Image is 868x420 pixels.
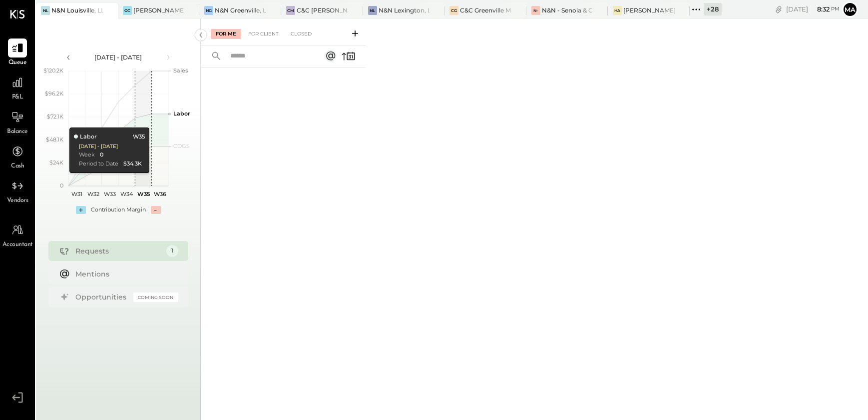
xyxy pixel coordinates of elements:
[76,206,86,214] div: +
[133,292,178,302] div: Coming Soon
[449,6,458,15] div: CG
[41,6,50,15] div: NL
[123,160,142,168] div: $34.3K
[137,190,150,197] text: W35
[173,110,190,117] text: Labor
[153,190,166,197] text: W36
[211,29,241,39] div: For Me
[379,6,430,14] div: N&N Lexington, LLC
[2,240,33,249] span: Accountant
[286,6,295,15] div: CM
[0,176,34,205] a: Vendors
[91,206,146,214] div: Contribution Margin
[60,182,63,189] text: 0
[75,292,128,302] div: Opportunities
[0,107,34,136] a: Balance
[613,6,622,15] div: HA
[368,6,377,15] div: NL
[774,4,784,14] div: copy link
[45,90,63,97] text: $96.2K
[704,3,722,15] div: + 28
[286,29,317,39] div: Closed
[173,142,190,149] text: COGS
[75,269,173,279] div: Mentions
[7,127,28,136] span: Balance
[133,133,145,141] div: W35
[79,151,95,159] div: Week
[8,58,27,67] span: Queue
[46,136,63,143] text: $48.1K
[204,6,213,15] div: NG
[297,6,348,14] div: C&C [PERSON_NAME] LLC
[542,6,593,14] div: N&N - Senoia & Corporate
[49,159,63,166] text: $24K
[100,151,103,159] div: 0
[79,143,118,150] div: [DATE] - [DATE]
[623,6,675,14] div: [PERSON_NAME]'s Atlanta
[0,220,34,249] a: Accountant
[460,6,511,14] div: C&C Greenville Main, LLC
[47,113,63,120] text: $72.1K
[79,160,118,168] div: Period to Date
[133,6,185,14] div: [PERSON_NAME] Causeway
[76,53,161,61] div: [DATE] - [DATE]
[12,93,23,102] span: P&L
[151,206,161,214] div: -
[215,6,266,14] div: N&N Greenville, LLC
[104,190,116,197] text: W33
[71,190,82,197] text: W31
[786,4,840,14] div: [DATE]
[0,73,34,102] a: P&L
[75,246,161,256] div: Requests
[11,162,24,171] span: Cash
[120,190,133,197] text: W34
[51,6,103,14] div: N&N Louisville, LLC
[123,6,132,15] div: GC
[74,133,97,141] div: Labor
[0,142,34,171] a: Cash
[166,245,178,257] div: 1
[842,1,858,17] button: Ma
[87,190,99,197] text: W32
[7,196,28,205] span: Vendors
[173,67,188,74] text: Sales
[243,29,284,39] div: For Client
[531,6,540,15] div: N-
[43,67,63,74] text: $120.2K
[0,38,34,67] a: Queue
